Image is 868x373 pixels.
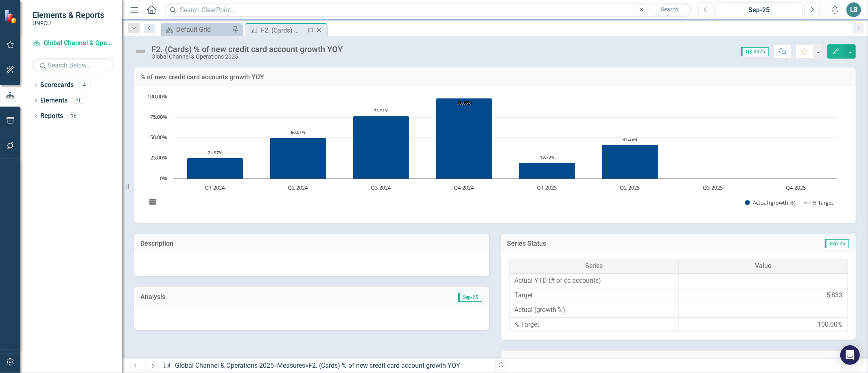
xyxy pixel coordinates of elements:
[4,9,19,24] img: ClearPoint Strategy
[151,54,343,60] div: Global Channel & Operations 2025
[163,24,230,35] a: Default Grid
[458,293,482,302] span: Sep-25
[33,10,104,20] span: Elements & Reports
[509,288,678,303] td: Target
[519,162,575,179] path: Q1-2025, 19.73255615. Actual (growth %).
[33,58,114,72] input: Search Below...
[165,3,692,17] input: Search ClearPoint...
[160,175,167,182] text: 0%
[175,362,274,369] a: Global Channel & Operations 2025
[151,45,343,54] div: F2. (Cards) % of new credit card account growth YOY
[840,345,860,365] div: Open Intercom Messenger
[509,317,678,332] td: % Target
[846,2,861,17] button: LB
[308,362,460,369] div: F2. (Cards) % of new credit card account growth YOY
[291,129,305,135] text: 50.01%
[741,47,769,56] span: Q3-2025
[150,133,167,141] text: 50.00%
[187,97,797,179] g: Actual (growth %), series 1 of 2. Bar series with 8 bars.
[142,93,842,215] svg: Interactive chart
[33,39,114,48] a: Global Channel & Operations 2025
[825,239,849,248] span: Sep-25
[147,93,167,100] text: 100.00%
[40,111,63,121] a: Reports
[818,320,842,329] div: 100.00%
[786,184,806,191] text: Q4-2025
[353,116,409,179] path: Q3-2024, 76.50765077. Actual (growth %).
[67,112,80,119] div: 16
[187,158,243,179] path: Q1-2024, 24.96849685. Actual (growth %).
[507,357,850,364] h3: Objectives
[678,259,847,274] th: Value
[288,184,308,191] text: Q2-2024
[602,144,658,179] path: Q2-2025, 41.35093434. Actual (growth %).
[72,97,85,104] div: 41
[537,184,557,191] text: Q1-2025
[140,293,312,301] h3: Analysis
[436,98,492,179] path: Q4-2024, 98.05580558. Actual (growth %).
[208,150,222,155] text: 24.97%
[649,4,690,15] button: Search
[371,184,391,191] text: Q3-2024
[142,93,848,215] div: Chart. Highcharts interactive chart.
[176,24,230,35] div: Default Grid
[33,20,104,26] small: UNFCU
[745,199,796,206] button: Show Actual (growth %)
[150,113,167,120] text: 75.00%
[261,25,304,35] div: F2. (Cards) % of new credit card account growth YOY
[703,184,723,191] text: Q3-2025
[753,199,796,206] text: Actual (growth %)
[146,196,158,207] button: View chart menu, Chart
[623,136,637,142] text: 41.35%
[716,2,802,17] button: Sep-25
[277,362,305,369] a: Measures
[40,81,74,90] a: Scorecards
[78,82,91,89] div: 4
[509,303,678,317] td: Actual (growth %)
[454,184,474,191] text: Q4-2024
[270,137,326,179] path: Q2-2024, 50.0090009. Actual (growth %).
[804,199,834,206] button: Show % Target
[509,259,678,274] th: Series
[457,100,471,106] text: 98.06%
[150,154,167,161] text: 25.00%
[540,154,554,160] text: 19.73%
[40,96,68,105] a: Elements
[140,240,483,247] h3: Description
[374,108,388,113] text: 76.51%
[813,199,834,206] text: % Target
[205,184,225,191] text: Q1-2024
[134,45,147,58] img: Not Defined
[507,240,717,247] h3: Series Status
[661,6,678,13] span: Search
[163,361,489,371] div: » »
[509,274,678,288] td: Actual YTD (# of cc accounts)
[620,184,640,191] text: Q2-2025
[826,291,842,300] div: 5,833
[214,95,798,98] g: % Target, series 2 of 2. Line with 8 data points.
[719,5,800,15] div: Sep-25
[140,74,850,81] h3: % of new credit card accounts growth YOY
